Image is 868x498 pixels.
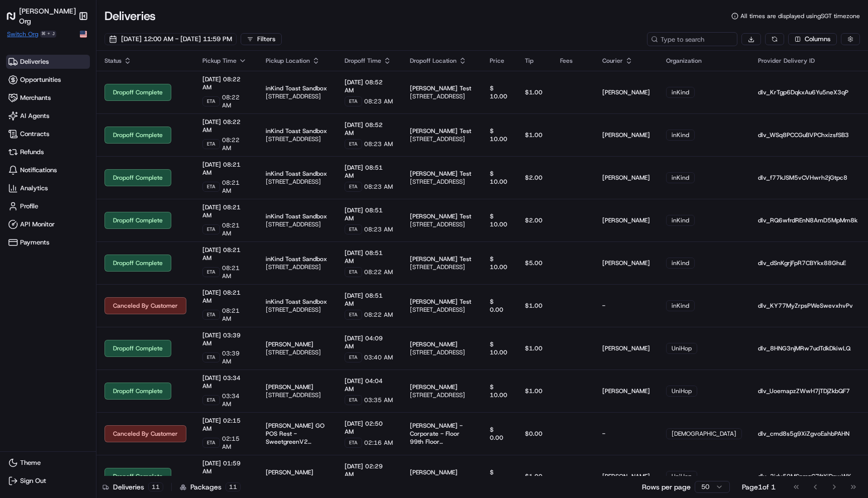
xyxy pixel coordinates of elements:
[266,422,324,446] span: [PERSON_NAME] GO POS Rest - SweetgreenV2
[266,468,313,476] span: [PERSON_NAME]
[345,267,362,277] div: ETA
[666,343,697,354] div: UniHop
[202,267,220,277] div: ETA
[364,183,393,191] span: 08:23 AM
[266,170,327,178] span: inKind Toast Sandbox
[266,255,327,263] span: inKind Toast Sandbox
[345,164,393,180] span: [DATE] 08:51 AM
[364,225,393,233] span: 08:23 AM
[647,32,737,46] input: Type to search
[666,386,697,397] div: UniHop
[266,212,327,220] span: inKind Toast Sandbox
[257,35,275,44] div: Filters
[180,482,241,492] div: Packages
[602,344,650,352] span: [PERSON_NAME]
[410,212,471,220] span: [PERSON_NAME] Test
[525,344,542,352] span: $1.00
[202,161,250,177] span: [DATE] 08:21 AM
[6,217,90,231] a: API Monitor
[765,33,784,45] button: Refresh
[241,33,282,45] button: Filters
[560,57,586,65] div: Fees
[666,471,697,482] div: UniHop
[602,174,650,182] span: [PERSON_NAME]
[7,30,38,38] span: Switch Org
[6,6,76,26] a: [PERSON_NAME] Org
[364,97,393,105] span: 08:23 AM
[490,127,507,143] span: $ 10.00
[345,438,362,448] div: ETA
[666,57,742,65] div: Organization
[602,88,650,96] span: [PERSON_NAME]
[202,374,250,390] span: [DATE] 03:34 AM
[20,458,41,467] span: Theme
[202,310,220,320] div: ETA
[6,181,90,195] a: Analytics
[20,476,46,485] span: Sign Out
[202,75,250,91] span: [DATE] 08:22 AM
[222,435,250,451] span: 02:15 AM
[345,206,393,222] span: [DATE] 08:51 AM
[410,220,465,228] span: [STREET_ADDRESS]
[345,395,362,405] div: ETA
[222,179,250,195] span: 08:21 AM
[345,121,393,137] span: [DATE] 08:52 AM
[345,139,362,149] div: ETA
[266,263,321,271] span: [STREET_ADDRESS]
[758,472,851,480] span: dlv_3idv59MSnmzC7ftXiDpwWK
[525,430,542,438] span: $0.00
[222,136,250,152] span: 08:22 AM
[20,130,49,139] span: Contracts
[490,426,503,442] span: $ 0.00
[20,238,49,247] span: Payments
[758,216,857,224] span: dlv_RQ6wfrdREnN8AmD5MpMm8k
[490,468,507,484] span: $ 10.00
[410,391,465,399] span: [STREET_ADDRESS]
[602,259,650,267] span: [PERSON_NAME]
[490,298,503,314] span: $ 0.00
[6,55,90,69] a: Deliveries
[19,6,76,26] h1: [PERSON_NAME] Org
[602,472,650,480] span: [PERSON_NAME]
[490,84,507,100] span: $ 10.00
[345,462,393,478] span: [DATE] 02:29 AM
[20,148,44,157] span: Refunds
[6,91,90,105] a: Merchants
[6,199,90,213] a: Profile
[266,383,313,391] span: [PERSON_NAME]
[490,212,507,228] span: $ 10.00
[20,166,57,175] span: Notifications
[490,57,509,65] div: Price
[345,292,393,308] span: [DATE] 08:51 AM
[6,127,90,141] a: Contracts
[364,396,393,404] span: 03:35 AM
[410,468,458,476] span: [PERSON_NAME]
[6,235,90,250] a: Payments
[525,387,542,395] span: $1.00
[104,33,237,45] button: [DATE] 12:00 AM - [DATE] 11:59 PM
[222,264,250,280] span: 08:21 AM
[80,31,87,38] img: Flag of us
[20,75,61,84] span: Opportunities
[266,84,327,92] span: inKind Toast Sandbox
[345,224,362,234] div: ETA
[20,111,49,120] span: AI Agents
[602,216,650,224] span: [PERSON_NAME]
[121,35,232,44] span: [DATE] 12:00 AM - [DATE] 11:59 PM
[758,302,853,310] span: dlv_KY77MyZrpsPWeSwevxhvPv
[666,428,742,439] div: [DEMOGRAPHIC_DATA]
[202,438,220,448] div: ETA
[226,482,241,491] div: 11
[202,459,250,475] span: [DATE] 01:59 AM
[758,88,848,96] span: dlv_KrTgp6DqkxAu6Yu5neX3qP
[490,255,507,271] span: $ 10.00
[6,145,90,159] a: Refunds
[410,170,471,178] span: [PERSON_NAME] Test
[202,331,250,347] span: [DATE] 03:39 AM
[758,344,850,352] span: dlv_8HNG3njMRw7udTdkDkiwLQ
[202,352,220,362] div: ETA
[642,482,691,492] p: Rows per page
[266,298,327,306] span: inKind Toast Sandbox
[202,289,250,305] span: [DATE] 08:21 AM
[410,298,471,306] span: [PERSON_NAME] Test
